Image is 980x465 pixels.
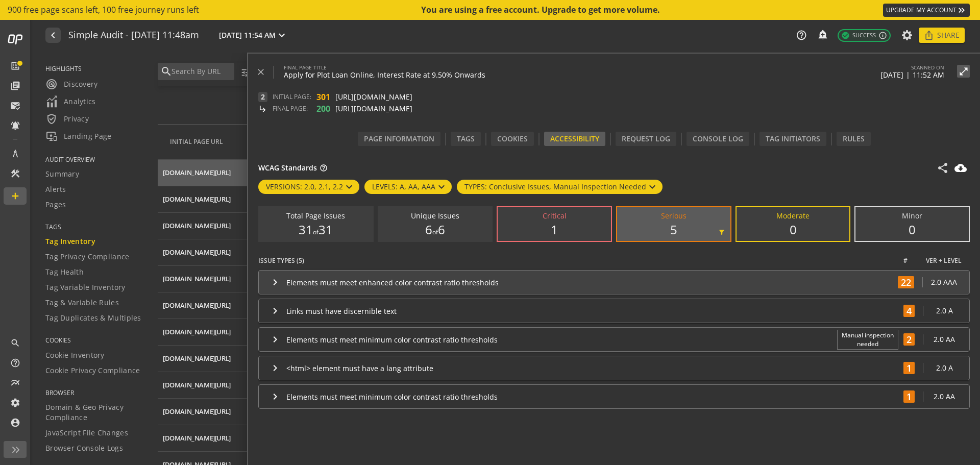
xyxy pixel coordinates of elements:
[45,365,140,376] span: Cookie Privacy Compliance
[258,327,970,352] mat-expansion-panel-header: Elements must meet minimum color contrast ratio thresholdsManual inspectionneeded22.0 AA
[937,162,949,174] mat-icon: share
[790,224,797,236] div: 0
[432,228,438,236] span: of
[269,390,281,403] mat-icon: keyboard_arrow_right
[10,378,20,388] mat-icon: multiline_chart
[45,282,126,292] span: Tag Variable Inventory
[411,212,459,219] div: Unique Issues
[163,301,231,310] div: [DOMAIN_NAME][URL]
[358,132,440,146] div: Page Information
[909,224,916,236] div: 0
[45,78,98,90] span: Discovery
[286,335,832,345] div: Elements must meet minimum color contrast ratio thresholds
[10,149,20,159] mat-icon: architecture
[320,164,328,172] mat-icon: help_outline
[45,78,58,90] mat-icon: radar
[258,92,267,102] span: 2
[45,184,66,194] span: Alerts
[68,30,199,41] h1: Simple Audit - 15 September 2025 | 11:48am
[266,181,343,193] div: VERSIONS: 2.0, 2.1, 2.2
[45,313,141,323] span: Tag Duplicates & Multiples
[45,223,145,231] span: TAGS
[286,306,898,316] div: Links must have discernible text
[343,181,355,193] mat-icon: keyboard_arrow_down
[878,31,887,40] mat-icon: info_outline
[258,163,328,173] p: WCAG Standards
[335,92,412,102] span: [URL][DOMAIN_NAME]
[269,333,281,346] mat-icon: keyboard_arrow_right
[163,407,231,417] div: [DOMAIN_NAME][URL]
[10,358,20,368] mat-icon: help_outline
[903,333,915,346] div: 2
[335,104,412,114] span: [URL][DOMAIN_NAME]
[931,277,957,287] div: 2.0 AAA
[284,64,485,71] label: FINAL PAGE TITLE
[45,113,58,125] mat-icon: verified_user
[163,327,231,337] div: [DOMAIN_NAME][URL]
[759,132,826,146] div: Tag Initiators
[924,30,934,40] mat-icon: ios_share
[45,402,145,423] span: Domain & Geo Privacy Compliance
[902,212,922,219] div: Minor
[273,92,311,102] span: INITIAL PAGE:
[316,104,330,114] span: 200
[45,130,112,142] span: Landing Page
[45,113,89,125] span: Privacy
[219,30,276,40] span: [DATE] 11:54 AM
[372,181,435,193] div: LEVELS: A, AA, AAA
[163,433,231,443] div: [DOMAIN_NAME][URL]
[258,356,970,380] mat-expansion-panel-header: <html> element must have a lang attribute12.0 A
[937,26,960,44] span: Share
[269,276,281,288] mat-icon: keyboard_arrow_right
[163,380,231,390] div: [DOMAIN_NAME][URL]
[286,363,898,373] div: <html> element must have a lang attribute
[45,298,119,308] span: Tag & Variable Rules
[10,81,20,91] mat-icon: library_books
[898,276,914,288] div: 22
[926,256,962,265] div: VER + LEVEL
[240,67,251,78] mat-icon: tune
[932,334,957,345] div: 2.0 AA
[45,95,96,108] span: Analytics
[903,390,915,403] div: 1
[837,132,871,146] div: Rules
[163,274,231,284] div: [DOMAIN_NAME][URL]
[919,28,965,43] button: Share
[957,66,970,77] mat-icon: open_in_full
[880,70,903,80] span: [DATE]
[45,236,95,247] span: Tag Inventory
[45,350,105,360] span: Cookie Inventory
[236,63,295,81] button: Filters
[661,212,687,219] div: Serious
[954,162,967,174] mat-icon: cloud_download
[45,388,145,397] span: BROWSER
[616,132,676,146] div: Request Log
[10,101,20,111] mat-icon: mark_email_read
[10,418,20,428] mat-icon: account_circle
[47,29,58,41] mat-icon: navigate_before
[170,66,232,77] input: Search By URL
[8,4,199,16] span: 900 free page scans left, 100 free journey runs left
[491,132,534,146] div: Cookies
[45,336,145,345] span: COOKIES
[841,31,876,40] span: Success
[464,181,646,193] div: TYPES: Conclusive Issues, Manual Inspection Needed
[313,228,318,236] span: of
[45,130,58,142] mat-icon: important_devices
[163,354,231,363] div: [DOMAIN_NAME][URL]
[718,229,725,236] mat-icon: filter_alt
[883,4,970,17] a: UPGRADE MY ACCOUNT
[256,67,266,77] mat-icon: close
[258,270,970,295] mat-expansion-panel-header: Elements must meet enhanced color contrast ratio thresholds222.0 AAA
[276,29,288,41] mat-icon: expand_more
[170,137,223,146] div: INITIAL PAGE URL
[451,132,481,146] div: Tags
[817,29,827,39] mat-icon: add_alert
[45,200,66,210] span: Pages
[45,169,79,179] span: Summary
[269,305,281,317] mat-icon: keyboard_arrow_right
[258,299,970,323] mat-expansion-panel-header: Links must have discernible text42.0 A
[932,363,957,373] div: 2.0 A
[284,70,485,80] span: Apply for Plot Loan Online, Interest Rate at 9.50% Onwards
[163,248,231,257] div: [DOMAIN_NAME][URL]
